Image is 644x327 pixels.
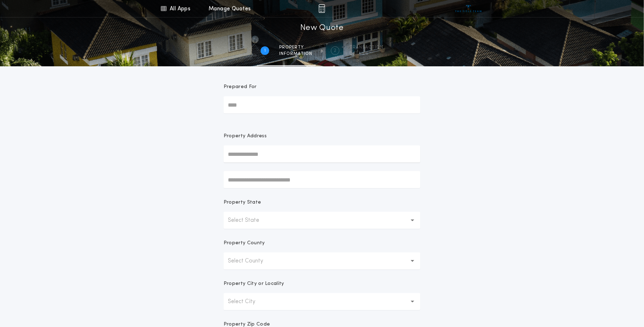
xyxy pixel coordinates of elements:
span: information [279,51,312,57]
span: details [349,51,383,57]
p: Property County [224,240,265,247]
img: vs-icon [455,5,482,12]
p: Prepared For [224,83,257,91]
button: Select County [224,252,420,270]
p: Select State [228,216,271,225]
h2: 1 [264,48,266,53]
p: Property State [224,199,261,206]
p: Select City [228,297,267,306]
input: Prepared For [224,96,420,113]
button: Select State [224,212,420,229]
p: Property Address [224,133,420,140]
h2: 2 [334,48,337,53]
span: Property [279,45,312,50]
h1: New Quote [300,22,344,34]
span: Transaction [349,45,383,50]
p: Property City or Locality [224,280,284,287]
button: Select City [224,293,420,310]
img: img [318,4,325,13]
p: Select County [228,257,275,265]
